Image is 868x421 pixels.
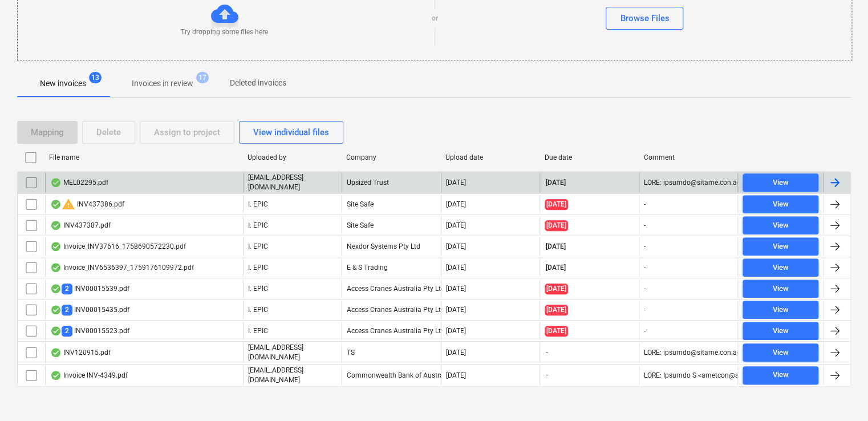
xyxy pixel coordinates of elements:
[342,173,440,192] div: Upsized Trust
[50,178,62,187] div: OCR finished
[545,220,568,231] span: [DATE]
[743,280,818,298] button: View
[644,285,646,293] div: -
[545,178,567,188] span: [DATE]
[50,284,129,294] div: INV00015539.pdf
[342,195,440,213] div: Site Safe
[743,366,818,384] button: View
[62,197,75,211] span: warning
[545,153,635,161] div: Due date
[811,366,868,421] iframe: Chat Widget
[248,173,337,192] p: [EMAIL_ADDRESS][DOMAIN_NAME]
[181,27,268,37] p: Try dropping some files here
[50,305,129,315] div: INV00015435.pdf
[545,305,568,315] span: [DATE]
[50,348,62,357] div: OCR finished
[342,343,440,362] div: TS
[62,326,72,337] span: 2
[50,284,62,293] div: OCR finished
[772,369,788,382] div: View
[446,200,466,208] div: [DATE]
[342,301,440,319] div: Access Cranes Australia Pty Ltd
[50,242,186,251] div: Invoice_INV37616_1758690572230.pdf
[248,221,268,230] p: I. EPIC
[248,242,268,252] p: I. EPIC
[772,282,788,295] div: View
[743,195,818,213] button: View
[743,301,818,319] button: View
[772,198,788,211] div: View
[772,346,788,359] div: View
[49,153,238,161] div: File name
[446,221,466,229] div: [DATE]
[545,242,567,252] span: [DATE]
[545,284,568,294] span: [DATE]
[545,263,567,273] span: [DATE]
[248,366,337,385] p: [EMAIL_ADDRESS][DOMAIN_NAME]
[445,153,536,161] div: Upload date
[545,370,549,380] span: -
[644,221,646,229] div: -
[446,264,466,272] div: [DATE]
[743,343,818,362] button: View
[772,219,788,232] div: View
[644,242,646,250] div: -
[644,264,646,272] div: -
[644,200,646,208] div: -
[248,263,268,273] p: I. EPIC
[545,199,568,210] span: [DATE]
[446,285,466,293] div: [DATE]
[50,326,62,335] div: OCR finished
[620,11,669,26] div: Browse Files
[239,121,343,144] button: View individual files
[545,348,549,358] span: -
[50,197,124,211] div: INV437386.pdf
[342,280,440,298] div: Access Cranes Australia Pty Ltd
[342,258,440,277] div: E & S Trading
[643,153,733,161] div: Comment
[50,242,62,251] div: OCR finished
[606,7,683,30] button: Browse Files
[446,371,466,379] div: [DATE]
[253,125,329,140] div: View individual files
[50,221,62,230] div: OCR finished
[50,263,62,272] div: OCR finished
[50,371,128,380] div: Invoice INV-4349.pdf
[50,200,62,209] div: OCR finished
[248,343,337,362] p: [EMAIL_ADDRESS][DOMAIN_NAME]
[743,258,818,277] button: View
[50,371,62,380] div: OCR finished
[230,77,286,89] p: Deleted invoices
[342,366,440,385] div: Commonwealth Bank of Australia
[50,348,111,357] div: INV120915.pdf
[545,326,568,337] span: [DATE]
[644,306,646,314] div: -
[446,349,466,357] div: [DATE]
[446,242,466,250] div: [DATE]
[772,261,788,274] div: View
[196,72,209,83] span: 17
[248,326,268,336] p: I. EPIC
[772,303,788,317] div: View
[346,153,436,161] div: Company
[89,72,102,83] span: 13
[772,325,788,338] div: View
[743,237,818,256] button: View
[446,179,466,187] div: [DATE]
[743,216,818,234] button: View
[50,178,108,187] div: MEL02295.pdf
[50,221,111,230] div: INV437387.pdf
[62,305,72,315] span: 2
[40,78,86,90] p: New invoices
[50,263,194,272] div: Invoice_INV6536397_1759176109972.pdf
[743,322,818,340] button: View
[132,78,193,90] p: Invoices in review
[446,306,466,314] div: [DATE]
[743,173,818,192] button: View
[772,176,788,189] div: View
[50,326,129,337] div: INV00015523.pdf
[50,305,62,314] div: OCR finished
[446,327,466,335] div: [DATE]
[248,200,268,209] p: I. EPIC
